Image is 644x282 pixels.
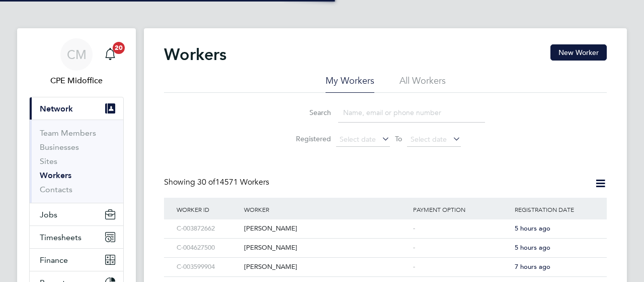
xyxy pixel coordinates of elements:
[242,239,411,257] div: [PERSON_NAME]
[164,44,226,65] h2: Workers
[40,255,68,265] span: Finance
[174,219,597,228] a: C-003872662[PERSON_NAME]-5 hours ago
[197,177,269,187] span: 14571 Workers
[515,262,550,271] span: 7 hours ago
[30,249,123,271] button: Finance
[30,203,123,225] button: Jobs
[29,38,124,87] a: CMCPE Midoffice
[411,258,512,276] div: -
[40,128,96,138] a: Team Members
[174,198,242,221] div: Worker ID
[174,258,242,276] div: C-003599904
[40,210,57,219] span: Jobs
[411,135,447,144] span: Select date
[100,38,120,71] a: 20
[113,42,125,54] span: 20
[550,44,607,61] button: New Worker
[40,171,71,180] a: Workers
[40,142,79,152] a: Businesses
[174,257,597,266] a: C-003599904[PERSON_NAME]-7 hours ago
[174,219,242,238] div: C-003872662
[515,224,550,233] span: 5 hours ago
[242,258,411,276] div: [PERSON_NAME]
[399,75,446,93] li: All Workers
[30,97,123,120] button: Network
[30,226,123,248] button: Timesheets
[242,198,411,221] div: Worker
[174,238,597,247] a: C-004627500[PERSON_NAME]-5 hours ago
[40,233,82,242] span: Timesheets
[29,75,124,87] span: CPE Midoffice
[392,132,405,145] span: To
[164,177,271,188] div: Showing
[30,120,123,203] div: Network
[40,185,72,194] a: Contacts
[411,219,512,238] div: -
[512,198,597,221] div: Registration Date
[411,198,512,221] div: Payment Option
[40,104,73,114] span: Network
[286,108,331,117] label: Search
[338,103,485,123] input: Name, email or phone number
[340,135,376,144] span: Select date
[242,219,411,238] div: [PERSON_NAME]
[411,239,512,257] div: -
[326,75,374,93] li: My Workers
[174,239,242,257] div: C-004627500
[40,156,57,166] a: Sites
[286,134,331,143] label: Registered
[515,243,550,252] span: 5 hours ago
[197,177,215,187] span: 30 of
[67,48,87,61] span: CM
